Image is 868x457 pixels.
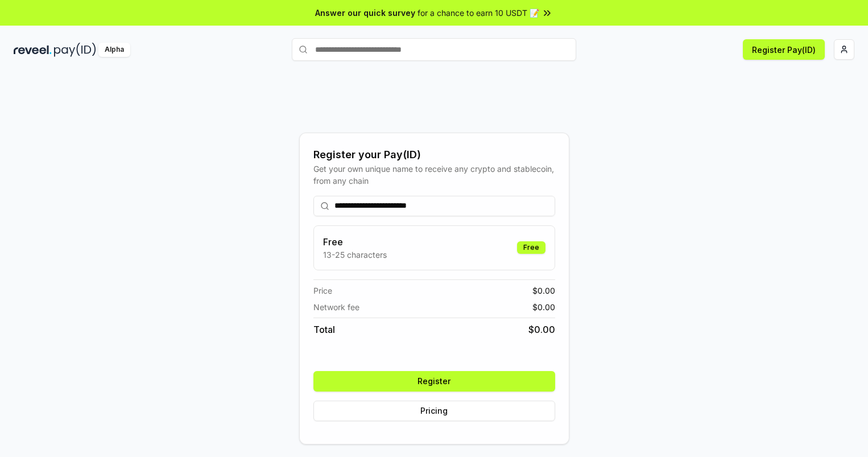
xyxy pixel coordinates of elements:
[323,235,387,249] h3: Free
[313,285,332,297] span: Price
[517,241,545,254] div: Free
[14,43,52,57] img: reveel_dark
[54,43,96,57] img: pay_id
[313,147,555,163] div: Register your Pay(ID)
[313,163,555,187] div: Get your own unique name to receive any crypto and stablecoin, from any chain
[315,7,415,19] span: Answer our quick survey
[313,401,555,421] button: Pricing
[532,301,555,313] span: $ 0.00
[532,285,555,297] span: $ 0.00
[313,323,335,336] span: Total
[313,301,359,313] span: Network fee
[528,323,555,336] span: $ 0.00
[98,43,130,57] div: Alpha
[323,249,387,261] p: 13-25 characters
[743,39,825,60] button: Register Pay(ID)
[313,371,555,392] button: Register
[418,7,539,19] span: for a chance to earn 10 USDT 📝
